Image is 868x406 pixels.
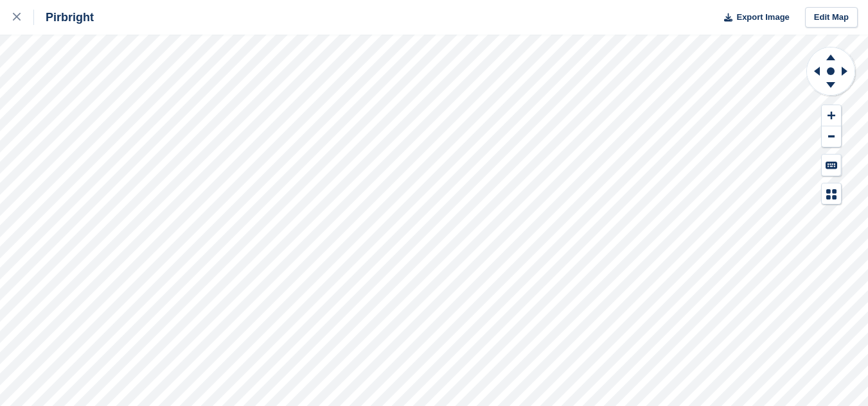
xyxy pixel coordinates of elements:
button: Export Image [716,7,790,28]
button: Zoom Out [822,126,841,148]
button: Map Legend [822,183,841,205]
button: Keyboard Shortcuts [822,155,841,176]
button: Zoom In [822,105,841,126]
span: Export Image [736,11,789,24]
div: Pirbright [34,10,94,25]
a: Edit Map [805,7,858,28]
